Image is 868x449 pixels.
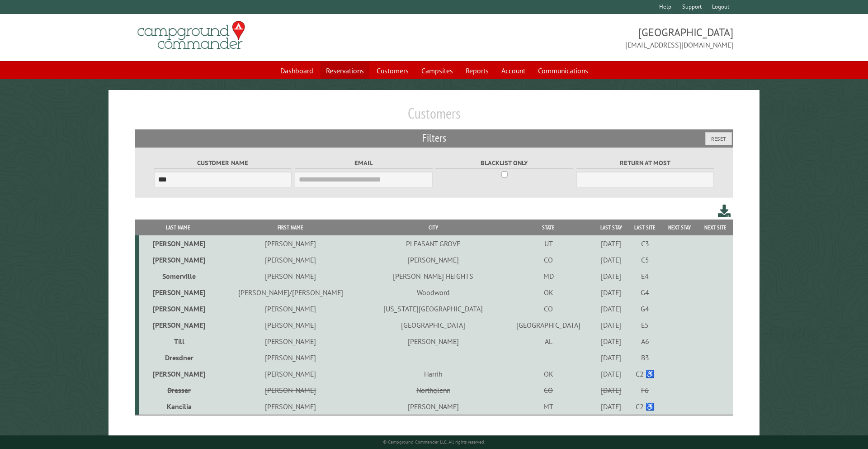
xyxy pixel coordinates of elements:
th: Last Site [628,220,662,235]
td: CO [503,252,594,268]
td: Dresser [139,382,217,398]
div: [DATE] [595,386,627,395]
td: [PERSON_NAME] [364,398,503,415]
td: [PERSON_NAME] [217,382,364,398]
td: [PERSON_NAME] [139,301,217,317]
img: Campground Commander [135,18,248,53]
td: [PERSON_NAME] [364,252,503,268]
td: Woodword [364,284,503,301]
td: [GEOGRAPHIC_DATA] [364,317,503,333]
td: UT [503,235,594,252]
td: B3 [628,349,662,366]
td: [PERSON_NAME]/[PERSON_NAME] [217,284,364,301]
td: CO [503,382,594,398]
td: [PERSON_NAME] [217,301,364,317]
div: [DATE] [595,304,627,313]
div: [DATE] [595,353,627,362]
td: [PERSON_NAME] [139,317,217,333]
td: [PERSON_NAME] [139,235,217,252]
td: [PERSON_NAME] [217,317,364,333]
td: [PERSON_NAME] [139,366,217,382]
td: G4 [628,301,662,317]
div: [DATE] [595,272,627,281]
td: MD [503,268,594,284]
div: [DATE] [595,402,627,411]
td: F6 [628,382,662,398]
a: Account [496,62,531,79]
div: [DATE] [595,320,627,330]
td: Northglenn [364,382,503,398]
label: Blacklist only [435,158,573,168]
td: AL [503,333,594,349]
td: PLEASANT GROVE [364,235,503,252]
div: [DATE] [595,239,627,248]
td: [PERSON_NAME] [217,235,364,252]
td: Harrih [364,366,503,382]
td: [PERSON_NAME] HEIGHTS [364,268,503,284]
h2: Filters [135,129,734,147]
div: [DATE] [595,369,627,378]
td: CO [503,301,594,317]
td: C2 ♿ [628,398,662,415]
td: Kancilia [139,398,217,415]
td: Dresdner [139,349,217,366]
label: Email [295,158,433,168]
small: © Campground Commander LLC. All rights reserved. [383,439,485,445]
th: City [364,220,503,235]
h1: Customers [135,105,734,129]
div: [DATE] [595,255,627,264]
td: [PERSON_NAME] [217,252,364,268]
td: OK [503,284,594,301]
div: [DATE] [595,337,627,346]
td: [PERSON_NAME] [217,366,364,382]
td: [PERSON_NAME] [139,252,217,268]
th: Next Stay [662,220,697,235]
td: C2 ♿ [628,366,662,382]
a: Download this customer list (.csv) [718,203,731,220]
label: Return at most [576,158,714,168]
th: Last Stay [594,220,628,235]
td: [PERSON_NAME] [364,333,503,349]
a: Reports [460,62,494,79]
a: Campsites [416,62,458,79]
td: [US_STATE][GEOGRAPHIC_DATA] [364,301,503,317]
td: E4 [628,268,662,284]
td: Till [139,333,217,349]
div: [DATE] [595,288,627,297]
td: MT [503,398,594,415]
td: Somerville [139,268,217,284]
label: Customer Name [154,158,292,168]
th: First Name [217,220,364,235]
td: E5 [628,317,662,333]
th: Next Site [697,220,733,235]
button: Reset [705,132,732,145]
td: [PERSON_NAME] [217,333,364,349]
td: OK [503,366,594,382]
a: Customers [371,62,414,79]
td: G4 [628,284,662,301]
a: Dashboard [275,62,319,79]
span: [GEOGRAPHIC_DATA] [EMAIL_ADDRESS][DOMAIN_NAME] [434,25,733,50]
td: [GEOGRAPHIC_DATA] [503,317,594,333]
td: [PERSON_NAME] [217,268,364,284]
a: Communications [533,62,594,79]
td: [PERSON_NAME] [139,284,217,301]
td: [PERSON_NAME] [217,349,364,366]
td: C3 [628,235,662,252]
a: Reservations [321,62,369,79]
td: C5 [628,252,662,268]
th: State [503,220,594,235]
th: Last Name [139,220,217,235]
td: A6 [628,333,662,349]
td: [PERSON_NAME] [217,398,364,415]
